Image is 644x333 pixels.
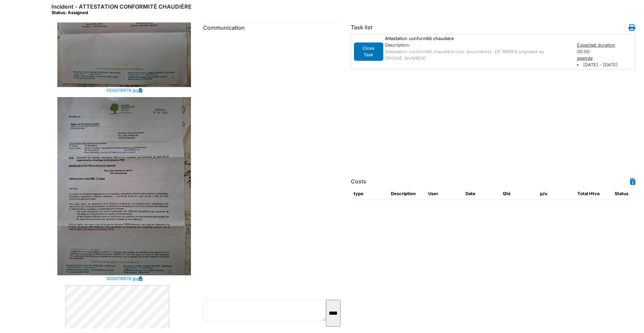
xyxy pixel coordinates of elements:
[577,42,634,48] div: Expected duration
[577,55,634,61] div: agenda
[574,42,637,68] div: 00:00
[425,188,463,200] th: User
[577,61,634,68] li: [DATE] - [DATE]
[628,24,635,31] i: Work order
[106,275,139,282] a: 1000019978.jpg
[57,97,191,275] img: 1000019978.jpg
[500,188,537,200] th: Qté
[589,191,599,196] span: translation missing: en.HTVA
[577,191,588,196] span: translation missing: en.total
[363,46,374,57] span: translation missing: en.todo.action.close_task
[106,87,139,94] a: 1000019979.jpg
[51,10,192,15] div: Status: Assigned
[537,188,575,200] th: p/u
[351,24,372,31] h6: Task list
[203,24,245,31] span: translation missing: en.communication.communication
[382,35,574,42] div: Attestation conformité chaudière
[388,188,425,200] th: Description
[351,188,388,200] th: type
[385,48,570,61] p: Attestation conformité chaudière (voir documents)- DE RRIDER joignable au [PHONE_NUMBER]
[51,3,192,16] h6: Incident - ATTESTATION CONFORMITÉ CHAUDIÈRE
[354,47,384,55] a: Close Task
[463,188,500,200] th: Date
[351,178,366,185] h6: Costs
[385,42,570,48] div: Description:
